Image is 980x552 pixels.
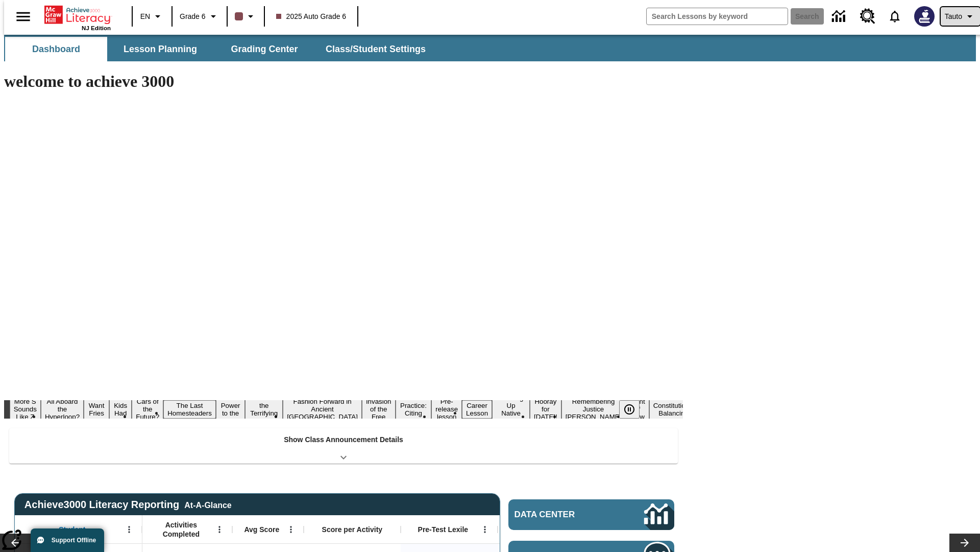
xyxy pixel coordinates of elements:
[213,37,315,61] button: Grading Center
[32,43,80,55] span: Dashboard
[136,7,168,26] button: Language: EN, Select a language
[949,534,980,552] button: Lesson carousel, Next
[121,522,137,537] button: Open Menu
[245,393,283,426] button: Slide 8 Attack of the Terrifying Tomatoes
[176,7,224,26] button: Grade: Grade 6, Select a grade
[854,3,881,30] a: Resource Center, Will open in new tab
[109,37,211,61] button: Lesson Planning
[283,522,299,537] button: Open Menu
[10,396,41,422] button: Slide 1 More S Sounds Like Z
[24,499,232,511] span: Achieve3000 Literacy Reporting
[317,37,434,61] button: Class/Student Settings
[881,3,908,30] a: Notifications
[84,385,109,434] button: Slide 3 Do You Want Fries With That?
[826,3,854,31] a: Data Center
[4,37,435,61] div: SubNavbar
[462,400,492,419] button: Slide 13 Career Lesson
[82,25,111,31] span: NJ Edition
[914,6,935,27] img: Avatar
[124,43,197,55] span: Lesson Planning
[59,525,85,534] span: Student
[647,8,788,25] input: search field
[284,434,403,445] p: Show Class Announcement Details
[184,499,231,510] div: At-A-Glance
[231,43,298,55] span: Grading Center
[44,5,111,25] a: Home
[180,11,206,22] span: Grade 6
[8,2,38,32] button: Open side menu
[109,385,132,434] button: Slide 4 Dirty Jobs Kids Had To Do
[283,396,362,422] button: Slide 9 Fashion Forward in Ancient Rome
[477,522,493,537] button: Open Menu
[530,396,561,422] button: Slide 15 Hooray for Constitution Day!
[396,393,432,426] button: Slide 11 Mixed Practice: Citing Evidence
[508,499,674,530] a: Data Center
[5,37,107,61] button: Dashboard
[941,7,980,26] button: Profile/Settings
[132,396,163,422] button: Slide 5 Cars of the Future?
[908,3,941,30] button: Select a new avatar
[148,520,215,539] span: Activities Completed
[492,393,530,426] button: Slide 14 Cooking Up Native Traditions
[326,43,426,55] span: Class/Student Settings
[561,396,626,422] button: Slide 16 Remembering Justice O'Connor
[619,400,640,419] button: Pause
[231,7,261,26] button: Class color is dark brown. Change class color
[418,525,469,534] span: Pre-Test Lexile
[322,525,383,534] span: Score per Activity
[44,4,111,31] div: Home
[649,393,698,426] button: Slide 18 The Constitution's Balancing Act
[362,388,396,430] button: Slide 10 The Invasion of the Free CD
[140,11,150,22] span: EN
[41,396,84,422] button: Slide 2 All Aboard the Hyperloop?
[514,510,610,520] span: Data Center
[52,537,96,544] span: Support Offline
[431,396,462,422] button: Slide 12 Pre-release lesson
[31,528,104,552] button: Support Offline
[212,522,227,537] button: Open Menu
[244,525,279,534] span: Avg Score
[276,11,347,22] span: 2025 Auto Grade 6
[216,393,246,426] button: Slide 7 Solar Power to the People
[9,428,678,464] div: Show Class Announcement Details
[945,11,962,22] span: Tauto
[619,400,650,419] div: Pause
[4,72,683,91] h1: welcome to achieve 3000
[163,400,216,419] button: Slide 6 The Last Homesteaders
[4,35,976,61] div: SubNavbar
